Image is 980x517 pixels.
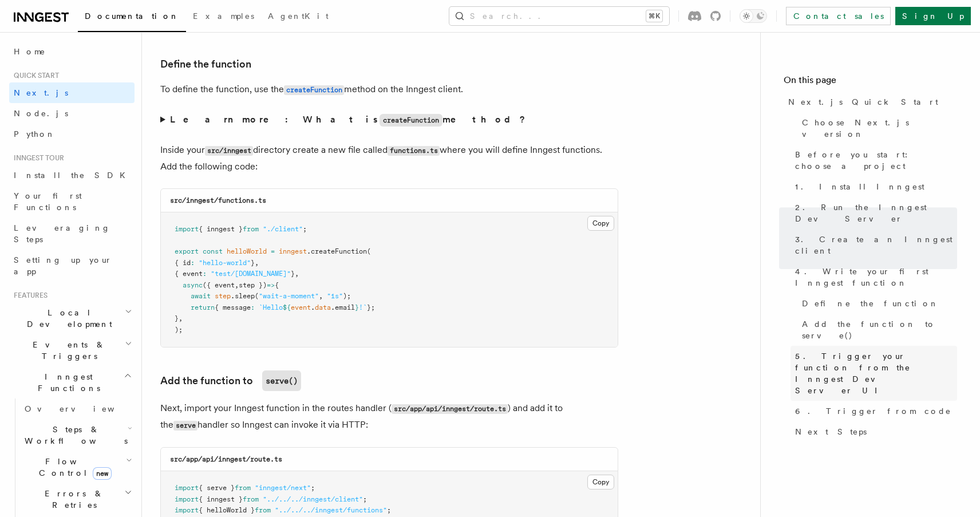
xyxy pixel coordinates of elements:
[170,455,282,463] code: src/app/api/inngest/route.ts
[199,259,251,267] span: "hello-world"
[9,165,135,186] a: Install the SDK
[9,366,135,398] button: Inngest Functions
[9,334,135,366] button: Events & Triggers
[175,314,179,322] span: }
[14,223,110,244] span: Leveraging Steps
[203,281,235,289] span: ({ event
[784,73,957,92] h4: On this page
[802,318,957,341] span: Add the function to serve()
[9,103,135,124] a: Node.js
[587,475,614,490] button: Copy
[795,234,957,256] span: 3. Create an Inngest client
[275,281,279,289] span: {
[343,292,351,300] span: );
[797,293,957,314] a: Define the function
[327,292,343,300] span: "1s"
[331,303,355,311] span: .email
[215,292,231,300] span: step
[255,506,271,514] span: from
[262,370,301,391] code: serve()
[14,109,68,118] span: Node.js
[791,346,957,401] a: 5. Trigger your function from the Inngest Dev Server UI
[215,303,251,311] span: { message
[193,11,254,21] span: Examples
[359,303,367,311] span: !`
[9,71,59,80] span: Quick start
[191,292,211,300] span: await
[315,303,331,311] span: data
[392,404,508,414] code: src/app/api/inngest/route.ts
[311,303,315,311] span: .
[251,259,255,267] span: }
[791,401,957,421] a: 6. Trigger from code
[9,250,135,282] a: Setting up your app
[175,506,199,514] span: import
[9,41,135,62] a: Home
[205,146,253,156] code: src/inngest
[797,112,957,144] a: Choose Next.js version
[173,421,197,431] code: serve
[255,484,311,492] span: "inngest/next"
[263,225,303,233] span: "./client"
[255,259,259,267] span: ,
[199,484,235,492] span: { serve }
[20,398,135,419] a: Overview
[175,270,203,278] span: { event
[235,484,251,492] span: from
[646,10,662,22] kbd: ⌘K
[311,484,315,492] span: ;
[795,405,951,417] span: 6. Trigger from code
[267,281,275,289] span: =>
[797,314,957,346] a: Add the function to serve()
[380,114,442,127] code: createFunction
[9,186,135,218] a: Your first Functions
[9,153,64,163] span: Inngest tour
[199,506,255,514] span: { helloWorld }
[795,266,957,289] span: 4. Write your first Inngest function
[160,56,251,72] a: Define the function
[9,371,124,394] span: Inngest Functions
[251,303,255,311] span: :
[791,261,957,293] a: 4. Write your first Inngest function
[795,181,924,192] span: 1. Install Inngest
[175,484,199,492] span: import
[367,303,375,311] span: };
[239,281,267,289] span: step })
[203,247,223,255] span: const
[160,142,618,175] p: Inside your directory create a new file called where you will define Inngest functions. Add the f...
[20,488,124,511] span: Errors & Retries
[160,400,618,433] p: Next, import your Inngest function in the routes handler ( ) and add it to the handler so Inngest...
[307,247,367,255] span: .createFunction
[160,112,618,128] summary: Learn more: What iscreateFunctionmethod?
[14,88,68,97] span: Next.js
[175,326,183,334] span: );
[235,281,239,289] span: ,
[199,225,243,233] span: { inngest }
[802,117,957,140] span: Choose Next.js version
[784,92,957,112] a: Next.js Quick Start
[14,191,82,212] span: Your first Functions
[20,483,135,515] button: Errors & Retries
[199,495,243,503] span: { inngest }
[449,7,669,25] button: Search...⌘K
[20,451,135,483] button: Flow Controlnew
[14,46,46,57] span: Home
[175,495,199,503] span: import
[25,404,143,413] span: Overview
[20,456,126,479] span: Flow Control
[263,495,363,503] span: "../../../inngest/client"
[78,3,186,32] a: Documentation
[279,247,307,255] span: inngest
[20,419,135,451] button: Steps & Workflows
[9,82,135,103] a: Next.js
[387,506,391,514] span: ;
[170,196,266,204] code: src/inngest/functions.ts
[795,350,957,396] span: 5. Trigger your function from the Inngest Dev Server UI
[388,146,440,156] code: functions.ts
[291,303,311,311] span: event
[291,270,295,278] span: }
[259,292,319,300] span: "wait-a-moment"
[791,421,957,442] a: Next Steps
[243,495,259,503] span: from
[261,3,335,31] a: AgentKit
